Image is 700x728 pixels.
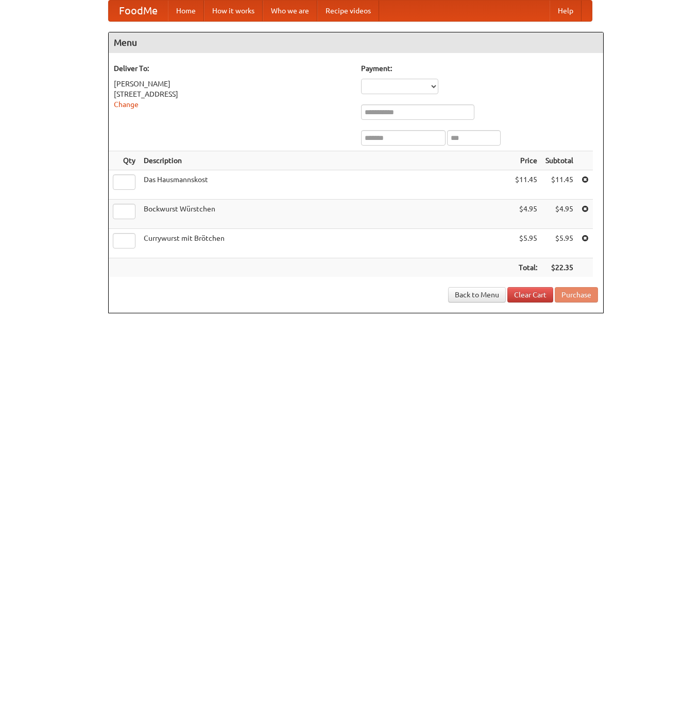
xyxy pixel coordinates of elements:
[511,258,541,277] th: Total:
[448,287,506,303] a: Back to Menu
[204,1,263,21] a: How it works
[550,1,582,21] a: Help
[511,151,541,170] th: Price
[114,100,139,109] a: Change
[511,229,541,258] td: $5.95
[140,151,511,170] th: Description
[541,170,577,200] td: $11.45
[361,63,598,74] h5: Payment:
[511,170,541,200] td: $11.45
[114,89,351,99] div: [STREET_ADDRESS]
[140,200,511,229] td: Bockwurst Würstchen
[114,63,351,74] h5: Deliver To:
[317,1,379,21] a: Recipe videos
[511,200,541,229] td: $4.95
[541,200,577,229] td: $4.95
[555,287,598,303] button: Purchase
[168,1,204,21] a: Home
[109,32,603,53] h4: Menu
[507,287,553,303] a: Clear Cart
[140,170,511,200] td: Das Hausmannskost
[263,1,317,21] a: Who we are
[541,258,577,277] th: $22.35
[140,229,511,258] td: Currywurst mit Brötchen
[541,151,577,170] th: Subtotal
[114,79,351,89] div: [PERSON_NAME]
[109,1,168,21] a: FoodMe
[541,229,577,258] td: $5.95
[109,151,140,170] th: Qty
